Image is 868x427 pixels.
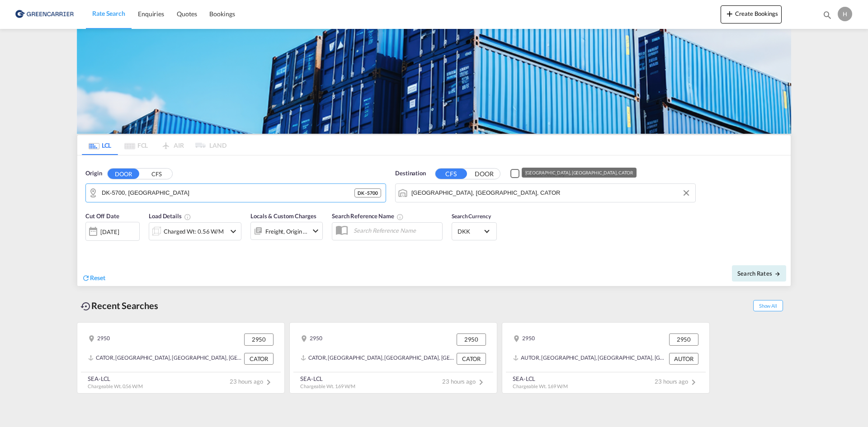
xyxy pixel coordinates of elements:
span: Origin [85,169,102,178]
div: Freight Origin Destination [265,225,308,238]
span: Bookings [209,10,235,18]
span: Chargeable Wt. 0.56 W/M [88,383,143,389]
span: DK - 5700 [358,190,378,196]
div: 2950 [244,333,274,345]
div: CATOR, Toronto, ON, Canada, North America, Americas [301,353,454,365]
div: Origin DOOR CFS DK-5700, SvendborgDestination CFS DOORCheckbox No Ink Unchecked: Ignores neighbou... [77,155,791,286]
div: SEA-LCL [300,375,355,383]
span: Quotes [177,10,197,18]
span: Show All [753,300,783,311]
button: Clear Input [679,186,693,200]
span: Cut Off Date [85,212,119,220]
button: DOOR [108,169,139,179]
span: Chargeable Wt. 1.69 W/M [513,383,568,389]
button: CFS [435,169,467,179]
div: AUTOR [669,353,698,365]
md-input-container: Toronto, ON, CATOR [396,184,695,202]
button: Search Ratesicon-arrow-right [732,265,786,282]
div: H [838,7,852,21]
div: Charged Wt: 0.56 W/M [164,225,224,238]
img: GreenCarrierFCL_LCL.png [77,29,791,134]
md-icon: icon-chevron-right [688,377,699,388]
md-datepicker: Select [85,240,92,252]
button: DOOR [468,169,500,179]
div: CATOR [457,353,486,365]
recent-search-card: 2950 2950AUTOR, [GEOGRAPHIC_DATA], [GEOGRAPHIC_DATA], [GEOGRAPHIC_DATA], [GEOGRAPHIC_DATA] AUTORS... [502,322,710,394]
div: 2950 [301,333,322,345]
button: CFS [141,169,172,179]
span: Locals & Custom Charges [250,212,316,220]
span: Chargeable Wt. 1.69 W/M [300,383,355,389]
button: icon-plus 400-fgCreate Bookings [721,5,782,23]
recent-search-card: 2950 2950CATOR, [GEOGRAPHIC_DATA], [GEOGRAPHIC_DATA], [GEOGRAPHIC_DATA], [GEOGRAPHIC_DATA], [GEOG... [77,322,285,394]
md-icon: icon-backup-restore [80,301,91,312]
div: Freight Origin Destinationicon-chevron-down [250,222,323,240]
md-icon: icon-chevron-right [263,377,274,388]
md-tab-item: LCL [82,135,118,155]
div: 2950 [669,333,698,345]
md-icon: icon-magnify [822,10,832,20]
div: Charged Wt: 0.56 W/Micon-chevron-down [149,222,241,240]
md-icon: icon-plus 400-fg [724,8,735,19]
span: 23 hours ago [230,378,274,385]
md-icon: Your search will be saved by the below given name [396,213,404,221]
input: Search Reference Name [349,224,442,237]
md-icon: icon-arrow-right [774,271,781,277]
div: AUTOR, Toronto, Australia, Oceania, Oceania [513,353,667,365]
recent-search-card: 2950 2950CATOR, [GEOGRAPHIC_DATA], [GEOGRAPHIC_DATA], [GEOGRAPHIC_DATA], [GEOGRAPHIC_DATA], [GEOG... [289,322,497,394]
div: [DATE] [85,222,140,241]
div: icon-refreshReset [82,273,105,283]
input: Search by Port [411,186,691,200]
md-pagination-wrapper: Use the left and right arrow keys to navigate between tabs [82,135,226,155]
span: Destination [395,169,426,178]
span: Search Currency [452,213,491,220]
md-icon: icon-chevron-right [476,377,486,388]
span: Search Rates [737,270,781,277]
img: b0b18ec08afe11efb1d4932555f5f09d.png [14,4,75,24]
div: [GEOGRAPHIC_DATA], [GEOGRAPHIC_DATA], CATOR [525,168,633,178]
div: icon-magnify [822,10,832,23]
div: Recent Searches [77,296,162,316]
md-icon: Chargeable Weight [184,213,191,221]
span: 23 hours ago [442,378,486,385]
div: CATOR, Toronto, ON, Canada, North America, Americas [88,353,242,365]
span: Search Reference Name [332,212,404,220]
div: 2950 [88,333,110,345]
input: Search by Door [102,186,354,200]
md-icon: icon-chevron-down [228,226,239,237]
span: Load Details [149,212,191,220]
span: Rate Search [92,9,125,17]
md-icon: icon-refresh [82,274,90,282]
md-icon: icon-chevron-down [310,225,321,236]
span: 23 hours ago [655,378,699,385]
div: SEA-LCL [88,375,143,383]
div: [DATE] [100,228,119,236]
span: DKK [458,227,483,235]
div: 2950 [457,333,486,345]
md-select: Select Currency: kr DKKDenmark Krone [457,225,492,238]
span: Enquiries [138,10,164,18]
div: CATOR [244,353,274,365]
span: Reset [90,274,105,282]
md-checkbox: Checkbox No Ink [510,169,565,178]
div: 2950 [513,333,535,345]
div: SEA-LCL [513,375,568,383]
md-input-container: DK-5700, Svendborg [86,184,386,202]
